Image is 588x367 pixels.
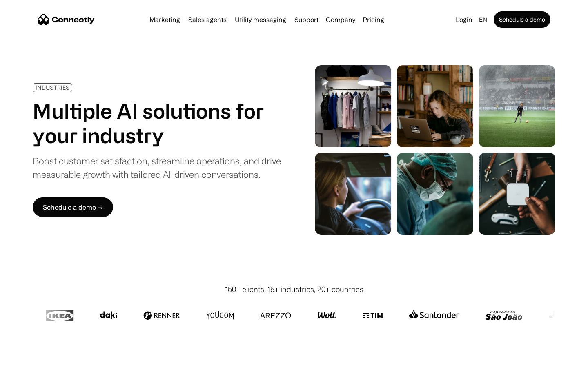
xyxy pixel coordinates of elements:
div: 150+ clients, 15+ industries, 20+ countries [225,284,363,295]
div: INDUSTRIES [36,84,69,91]
a: Support [291,16,322,23]
div: en [479,14,487,25]
ul: Language list [16,353,49,364]
a: Login [452,14,476,25]
div: Company [326,14,355,25]
h1: Multiple AI solutions for your industry [33,99,281,148]
a: Schedule a demo → [33,197,113,217]
div: Boost customer satisfaction, streamline operations, and drive measurable growth with tailored AI-... [33,154,281,181]
a: Utility messaging [232,16,290,23]
a: Pricing [359,16,388,23]
a: Schedule a demo [494,11,550,28]
a: Sales agents [185,16,230,23]
aside: Language selected: English [8,352,49,364]
a: Marketing [146,16,183,23]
